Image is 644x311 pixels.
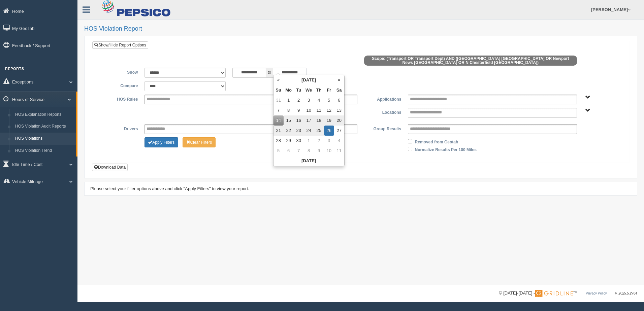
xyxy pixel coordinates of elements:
[361,124,405,132] label: Group Results
[284,85,294,95] th: Mo
[615,291,637,295] span: v. 2025.5.2764
[284,126,294,136] td: 22
[273,95,284,105] td: 31
[361,95,405,103] label: Applications
[314,146,324,156] td: 9
[304,126,314,136] td: 24
[294,115,304,126] td: 16
[304,85,314,95] th: We
[304,105,314,115] td: 10
[304,115,314,126] td: 17
[84,26,637,32] h2: HOS Violation Report
[334,115,344,126] td: 20
[284,115,294,126] td: 15
[334,95,344,105] td: 6
[324,146,334,156] td: 10
[284,105,294,115] td: 8
[183,137,216,147] button: Change Filter Options
[12,120,76,133] a: HOS Violation Audit Reports
[334,105,344,115] td: 13
[273,136,284,146] td: 28
[92,41,148,49] a: Show/Hide Report Options
[535,290,573,297] img: Gridline
[97,95,141,103] label: HOS Rules
[273,115,284,126] td: 14
[586,291,607,295] a: Privacy Policy
[284,136,294,146] td: 29
[294,95,304,105] td: 2
[266,68,273,78] span: to
[334,146,344,156] td: 11
[92,164,128,171] button: Download Data
[415,145,477,153] label: Normalize Results Per 100 Miles
[294,136,304,146] td: 30
[324,126,334,136] td: 26
[304,136,314,146] td: 1
[324,136,334,146] td: 3
[12,133,76,145] a: HOS Violations
[314,115,324,126] td: 18
[12,145,76,157] a: HOS Violation Trend
[314,95,324,105] td: 4
[314,105,324,115] td: 11
[324,85,334,95] th: Fr
[273,156,344,166] th: [DATE]
[273,126,284,136] td: 21
[97,68,141,76] label: Show
[314,126,324,136] td: 25
[294,85,304,95] th: Tu
[304,146,314,156] td: 8
[97,124,141,132] label: Drivers
[334,85,344,95] th: Sa
[284,146,294,156] td: 6
[324,105,334,115] td: 12
[273,105,284,115] td: 7
[97,81,141,89] label: Compare
[415,137,458,145] label: Removed from Geotab
[294,146,304,156] td: 7
[273,146,284,156] td: 5
[314,136,324,146] td: 2
[314,85,324,95] th: Th
[364,56,577,66] span: Scope: (Transport OR Transport Dept) AND ([GEOGRAPHIC_DATA] [GEOGRAPHIC_DATA] OR Newport News [GE...
[334,136,344,146] td: 4
[273,85,284,95] th: Su
[324,115,334,126] td: 19
[294,126,304,136] td: 23
[361,108,405,116] label: Locations
[334,126,344,136] td: 27
[284,95,294,105] td: 1
[144,137,178,147] button: Change Filter Options
[324,95,334,105] td: 5
[499,290,637,297] div: © [DATE]-[DATE] - ™
[334,75,344,85] th: »
[284,75,334,85] th: [DATE]
[273,75,284,85] th: «
[304,95,314,105] td: 3
[294,105,304,115] td: 9
[12,109,76,121] a: HOS Explanation Reports
[90,186,249,191] span: Please select your filter options above and click "Apply Filters" to view your report.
